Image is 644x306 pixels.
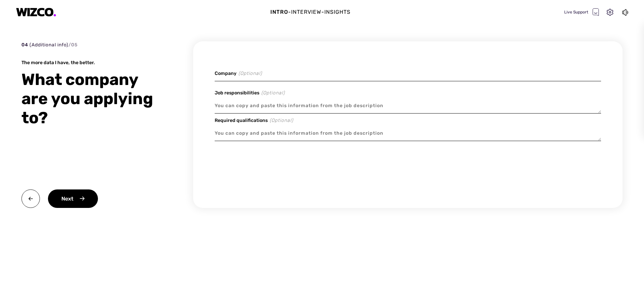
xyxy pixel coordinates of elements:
[21,70,162,127] div: What company are you applying to?
[48,189,98,208] div: Next
[288,8,291,16] div: -
[215,89,601,97] div: Job responsibilities
[16,8,56,17] img: logo
[270,118,293,123] span: (Optional)
[564,8,599,16] div: Live Support
[28,42,68,48] span: (Additional info)
[270,8,288,16] div: Intro
[291,8,321,16] div: Interview
[21,59,162,66] div: The more data I have, the better.
[215,117,601,124] div: Required qualifications
[68,42,78,48] span: / 05
[21,189,40,208] img: back
[321,8,324,16] div: -
[261,90,285,96] span: (Optional)
[324,8,351,16] div: Insights
[21,41,78,48] div: 04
